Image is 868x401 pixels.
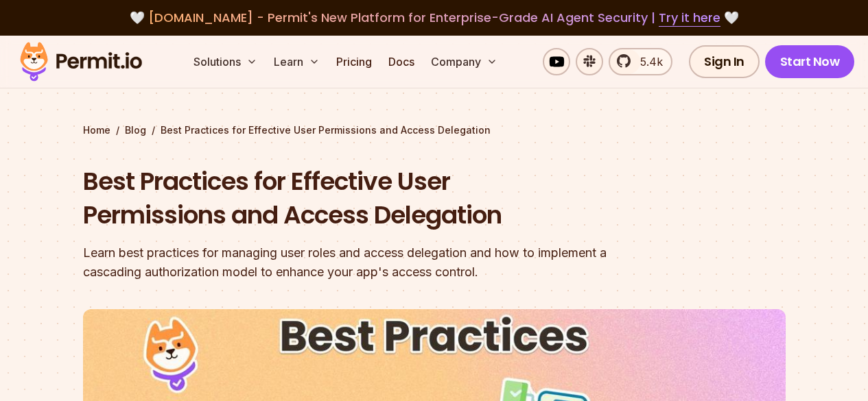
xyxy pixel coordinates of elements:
[83,123,786,137] div: / /
[83,165,610,232] h1: Best Practices for Effective User Permissions and Access Delegation
[609,48,672,75] a: 5.4k
[425,48,503,75] button: Company
[383,48,420,75] a: Docs
[765,45,855,78] a: Start Now
[83,123,110,137] a: Home
[188,48,263,75] button: Solutions
[331,48,377,75] a: Pricing
[689,45,760,78] a: Sign In
[632,53,663,70] span: 5.4k
[33,8,835,27] div: 🤍 🤍
[125,123,146,137] a: Blog
[268,48,325,75] button: Learn
[659,9,720,27] a: Try it here
[83,243,610,282] div: Learn best practices for managing user roles and access delegation and how to implement a cascadi...
[14,38,148,85] img: Permit logo
[148,9,720,26] span: [DOMAIN_NAME] - Permit's New Platform for Enterprise-Grade AI Agent Security |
